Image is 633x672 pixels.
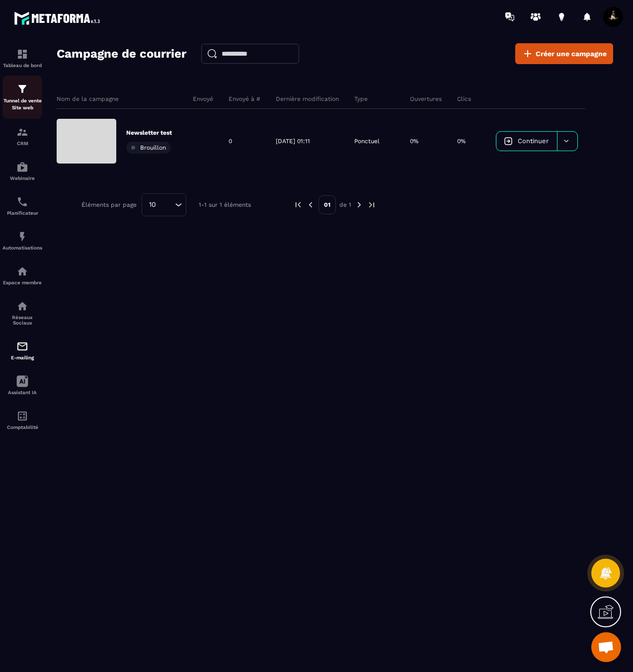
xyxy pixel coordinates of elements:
[146,199,159,210] span: 10
[2,355,42,360] p: E-mailing
[2,175,42,181] p: Webinaire
[193,95,213,103] p: Envoyé
[142,193,186,216] div: Search for option
[2,293,42,333] a: social-networksocial-networkRéseaux Sociaux
[2,141,42,146] p: CRM
[16,340,28,352] img: email
[2,368,42,403] a: Assistant IA
[126,129,172,137] p: Newsletter test
[457,95,471,103] p: Clics
[229,95,260,103] p: Envoyé à #
[16,126,28,138] img: formation
[159,199,172,210] input: Search for option
[2,315,42,326] p: Réseaux Sociaux
[2,41,42,76] a: formationformationTableau de bord
[16,196,28,208] img: scheduler
[318,195,336,214] p: 01
[199,201,251,208] p: 1-1 sur 1 éléments
[294,200,303,209] img: prev
[515,43,613,64] a: Créer une campagne
[457,137,466,145] p: 0%
[339,201,351,209] p: de 1
[354,137,380,145] p: Ponctuel
[2,333,42,368] a: emailemailE-mailing
[16,265,28,277] img: automations
[504,137,513,146] img: icon
[140,144,166,151] span: Brouillon
[367,200,376,209] img: next
[2,97,42,111] p: Tunnel de vente Site web
[57,95,119,103] p: Nom de la campagne
[2,424,42,430] p: Comptabilité
[16,48,28,60] img: formation
[2,188,42,223] a: schedulerschedulerPlanificateur
[2,245,42,251] p: Automatisations
[2,390,42,395] p: Assistant IA
[306,200,315,209] img: prev
[410,137,418,145] p: 0%
[2,119,42,154] a: formationformationCRM
[2,210,42,216] p: Planificateur
[16,300,28,312] img: social-network
[16,231,28,243] img: automations
[2,154,42,188] a: automationsautomationsWebinaire
[276,95,339,103] p: Dernière modification
[16,83,28,95] img: formation
[16,161,28,173] img: automations
[14,9,103,27] img: logo
[2,280,42,285] p: Espace membre
[355,200,364,209] img: next
[410,95,442,103] p: Ouvertures
[16,410,28,422] img: accountant
[2,403,42,437] a: accountantaccountantComptabilité
[536,49,607,59] span: Créer une campagne
[81,201,137,208] p: Éléments par page
[2,223,42,258] a: automationsautomationsAutomatisations
[354,95,368,103] p: Type
[57,44,186,64] h2: Campagne de courrier
[2,258,42,293] a: automationsautomationsEspace membre
[591,632,621,662] div: Ouvrir le chat
[276,137,310,145] p: [DATE] 01:11
[2,76,42,119] a: formationformationTunnel de vente Site web
[229,137,232,145] p: 0
[496,132,557,151] a: Continuer
[2,63,42,68] p: Tableau de bord
[518,137,549,145] span: Continuer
